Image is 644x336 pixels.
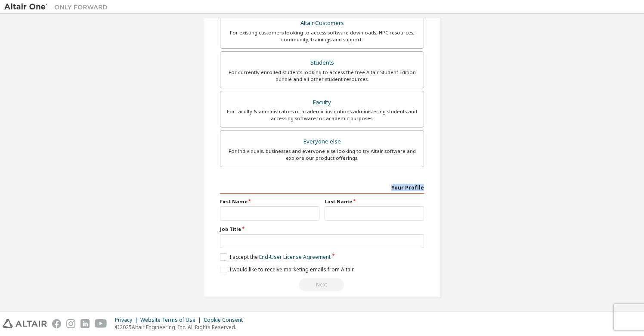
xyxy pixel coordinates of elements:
a: End-User License Agreement [259,253,331,261]
img: linkedin.svg [80,319,90,328]
label: Last Name [325,198,424,205]
img: Altair One [4,3,112,11]
img: altair_logo.svg [3,319,47,328]
div: Everyone else [226,136,418,148]
div: For existing customers looking to access software downloads, HPC resources, community, trainings ... [226,29,418,43]
p: © 2025 Altair Engineering, Inc. All Rights Reserved. [115,324,248,331]
img: instagram.svg [66,319,75,328]
div: Privacy [115,317,140,324]
label: Job Title [220,226,424,233]
div: For individuals, businesses and everyone else looking to try Altair software and explore our prod... [226,148,418,162]
label: I would like to receive marketing emails from Altair [220,266,354,273]
div: Students [226,57,418,69]
div: Altair Customers [226,17,418,29]
label: I accept the [220,253,331,261]
div: Faculty [226,96,418,109]
img: facebook.svg [52,319,61,328]
img: youtube.svg [95,319,107,328]
label: First Name [220,198,319,205]
div: Your Profile [220,180,424,194]
div: Website Terms of Use [140,317,204,324]
div: For faculty & administrators of academic institutions administering students and accessing softwa... [226,108,418,122]
div: For currently enrolled students looking to access the free Altair Student Edition bundle and all ... [226,69,418,83]
div: Read and acccept EULA to continue [220,278,424,291]
div: Cookie Consent [204,317,248,324]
